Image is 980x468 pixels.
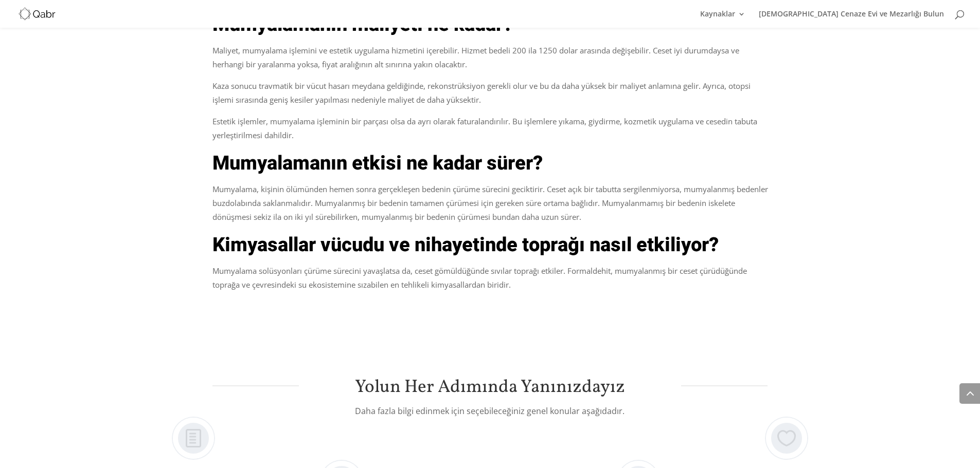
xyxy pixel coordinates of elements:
font: Estetik işlemler, mumyalama işleminin bir parçası olsa da ayrı olarak faturalandırılır. Bu işleml... [212,116,757,140]
font: [DEMOGRAPHIC_DATA] Cenaze Evi ve Mezarlığı Bulun [759,9,944,18]
font: Mumyalama, kişinin ölümünden hemen sonra gerçekleşen bedenin çürüme sürecini geciktirir. Ceset aç... [212,184,768,222]
font: Yolun Her Adımında Yanınızdayız [355,375,625,400]
a: [DEMOGRAPHIC_DATA] Cenaze Evi ve Mezarlığı Bulun [759,10,944,28]
font: Daha fazla bilgi edinmek için seçebileceğiniz genel konular aşağıdadır. [355,405,625,417]
font: Mumyalamanın etkisi ne kadar sürer? [212,149,543,178]
font: Maliyet, mumyalama işlemini ve estetik uygulama hizmetini içerebilir. Hizmet bedeli 200 ila 1250 ... [212,45,739,69]
img: Qabr [17,6,57,21]
font: Kaynaklar [700,9,735,18]
a: Kaynaklar [700,10,745,28]
font: Kimyasallar vücudu ve nihayetinde toprağı nasıl etkiliyor? [212,231,719,259]
font: Mumyalama solüsyonları çürüme sürecini yavaşlatsa da, ceset gömüldüğünde sıvılar toprağı etkiler.... [212,266,747,290]
font: Kaza sonucu travmatik bir vücut hasarı meydana geldiğinde, rekonstrüksiyon gerekli olur ve bu da ... [212,81,751,105]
